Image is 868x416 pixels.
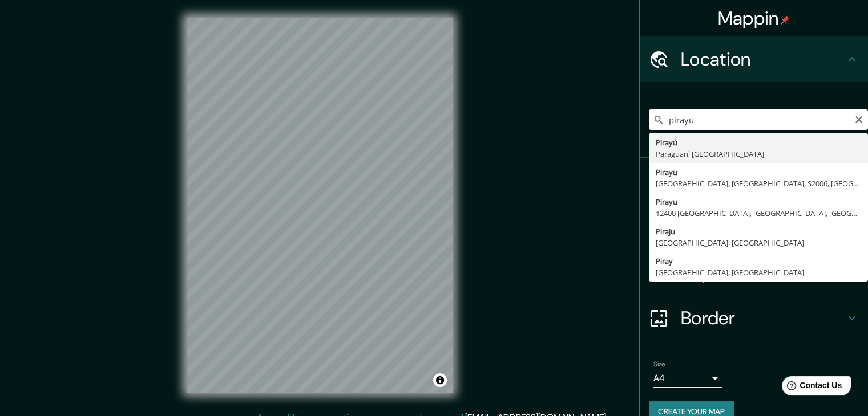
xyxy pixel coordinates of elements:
div: Border [640,295,868,341]
div: Piraju [656,226,861,237]
div: Paraguarí, [GEOGRAPHIC_DATA] [656,148,861,160]
button: Clear [854,113,863,124]
div: [GEOGRAPHIC_DATA], [GEOGRAPHIC_DATA] [656,267,861,278]
div: Style [640,204,868,250]
div: 12400 [GEOGRAPHIC_DATA], [GEOGRAPHIC_DATA], [GEOGRAPHIC_DATA] [656,207,861,219]
div: Pins [640,158,868,204]
div: [GEOGRAPHIC_DATA], [GEOGRAPHIC_DATA], S2006, [GEOGRAPHIC_DATA] [656,178,861,189]
div: Piray [656,255,861,267]
button: Toggle attribution [433,373,447,387]
img: pin-icon.png [781,15,790,25]
iframe: Help widget launcher [766,372,855,403]
h4: Mappin [718,7,790,30]
div: [GEOGRAPHIC_DATA], [GEOGRAPHIC_DATA] [656,237,861,248]
label: Size [653,360,665,369]
div: Pirayú [656,137,861,148]
div: Layout [640,250,868,295]
canvas: Map [187,18,453,393]
h4: Border [681,307,845,329]
div: Location [640,36,868,82]
h4: Location [681,48,845,71]
div: Pirayu [656,196,861,207]
h4: Layout [681,261,845,284]
div: Pirayu [656,166,861,178]
input: Pick your city or area [649,109,868,130]
div: A4 [653,369,722,388]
